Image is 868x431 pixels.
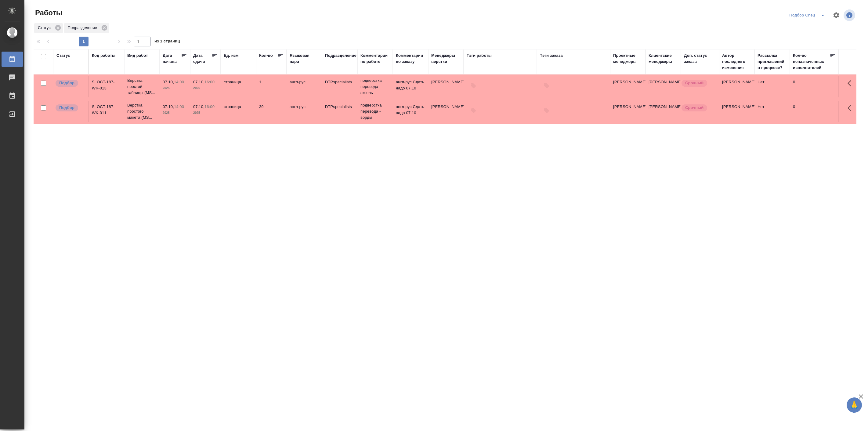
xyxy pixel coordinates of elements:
[38,25,53,31] p: Статус
[34,8,62,18] span: Работы
[431,104,461,110] p: [PERSON_NAME]
[540,53,563,59] div: Тэги заказа
[89,101,124,122] td: S_OCT-187-WK-011
[256,101,287,122] td: 39
[34,23,63,33] div: Статус
[221,101,256,122] td: страница
[163,80,174,84] p: 07.10,
[174,80,184,84] p: 14:00
[322,101,357,122] td: DTPspecialists
[613,53,642,65] div: Проектные менеджеры
[844,101,859,115] button: Здесь прячутся важные кнопки
[844,9,856,21] span: Посмотреть информацию
[396,104,425,116] p: англ-рус Сдать надо 07.10
[325,53,356,59] div: Подразделение
[174,104,184,109] p: 14:00
[360,102,390,121] p: подверстка перевода - ворды
[722,53,751,71] div: Автор последнего изменения
[849,399,859,411] span: 🙏
[64,23,109,33] div: Подразделение
[467,79,480,92] button: Добавить тэги
[649,53,678,65] div: Клиентские менеджеры
[193,80,204,84] p: 07.10,
[59,80,74,86] p: Подбор
[758,53,787,71] div: Рассылка приглашений в процессе?
[467,53,492,59] div: Тэги работы
[646,76,681,97] td: [PERSON_NAME]
[790,76,839,97] td: 0
[127,53,148,59] div: Вид работ
[322,76,357,97] td: DTPspecialists
[55,104,85,112] div: Можно подбирать исполнителей
[59,105,74,111] p: Подбор
[163,53,181,65] div: Дата начала
[56,53,70,59] div: Статус
[685,80,703,86] p: Срочный
[790,101,839,122] td: 0
[793,53,830,71] div: Кол-во неназначенных исполнителей
[163,85,187,91] p: 2025
[360,53,390,65] div: Комментарии по работе
[540,104,553,117] button: Добавить тэги
[610,101,646,122] td: [PERSON_NAME]
[127,102,157,121] p: Верстка простого макета (MS...
[754,101,790,122] td: Нет
[646,101,681,122] td: [PERSON_NAME]
[685,105,703,111] p: Срочный
[360,78,390,96] p: подверстка перевода - эксель
[540,79,553,92] button: Добавить тэги
[256,76,287,97] td: 1
[193,104,204,109] p: 07.10,
[467,104,480,117] button: Добавить тэги
[396,79,425,91] p: англ-рус Сдать надо 07.10
[788,10,829,20] div: split button
[684,53,716,65] div: Доп. статус заказа
[204,104,215,109] p: 16:00
[193,110,218,116] p: 2025
[224,53,239,59] div: Ед. изм
[431,53,461,65] div: Менеджеры верстки
[154,38,180,46] span: из 1 страниц
[396,53,425,65] div: Комментарии по заказу
[754,76,790,97] td: Нет
[847,397,862,413] button: 🙏
[287,76,322,97] td: англ-рус
[89,76,124,97] td: S_OCT-187-WK-013
[287,101,322,122] td: англ-рус
[163,110,187,116] p: 2025
[259,53,273,59] div: Кол-во
[204,80,215,84] p: 16:00
[193,53,212,65] div: Дата сдачи
[55,79,85,87] div: Можно подбирать исполнителей
[163,104,174,109] p: 07.10,
[431,79,461,85] p: [PERSON_NAME]
[193,85,218,91] p: 2025
[92,53,115,59] div: Код работы
[719,101,754,122] td: [PERSON_NAME]
[610,76,646,97] td: [PERSON_NAME]
[290,53,319,65] div: Языковая пара
[844,76,859,91] button: Здесь прячутся важные кнопки
[127,78,157,96] p: Верстка простой таблицы (MS...
[719,76,754,97] td: [PERSON_NAME]
[829,8,844,23] span: Настроить таблицу
[221,76,256,97] td: страница
[68,25,99,31] p: Подразделение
